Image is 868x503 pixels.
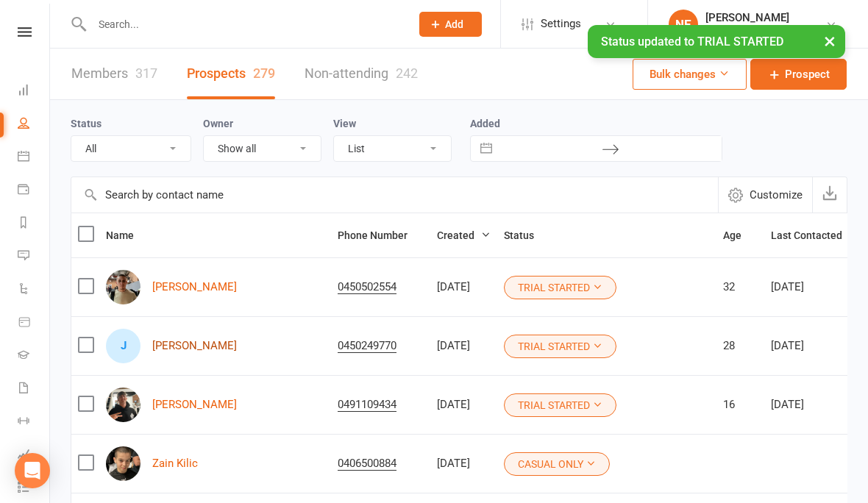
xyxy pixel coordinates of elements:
div: 242 [396,65,418,81]
a: Zain Kilic [152,457,198,470]
div: [DATE] [437,340,491,352]
div: [DATE] [771,340,858,352]
span: Name [106,229,150,241]
div: [PERSON_NAME] [705,11,789,24]
button: × [817,25,843,57]
a: [PERSON_NAME] [152,399,237,411]
span: Created [437,229,491,241]
div: 279 [253,65,275,81]
div: 28 [723,340,758,352]
div: Status updated to TRIAL STARTED [588,25,845,58]
label: Status [71,118,102,129]
div: [DATE] [771,281,858,293]
a: Reports [18,207,51,240]
button: Last Contacted [771,226,858,244]
a: Prospect [750,59,847,90]
a: [PERSON_NAME] [152,281,237,293]
label: Added [470,118,722,129]
button: TRIAL STARTED [504,335,616,358]
a: Calendar [18,141,51,174]
span: Last Contacted [771,229,858,241]
span: Customize [750,186,803,204]
button: CASUAL ONLY [504,452,610,476]
button: Customize [718,177,812,213]
div: Open Intercom Messenger [15,453,50,488]
label: Owner [203,118,233,129]
span: Prospect [785,65,830,83]
button: Status [504,226,550,244]
div: 16 [723,399,758,411]
button: Add [419,12,482,37]
a: Non-attending242 [305,49,418,99]
label: View [333,118,356,129]
div: The Grappling Lab [705,24,789,38]
a: [PERSON_NAME] [152,340,237,352]
button: Age [723,226,758,244]
a: People [18,108,51,141]
span: Phone Number [338,229,424,241]
input: Search... [88,14,400,35]
button: TRIAL STARTED [504,393,616,417]
input: Search by contact name [71,177,718,213]
span: Settings [541,7,581,40]
button: Name [106,226,150,244]
button: TRIAL STARTED [504,276,616,299]
a: Dashboard [18,75,51,108]
span: Age [723,229,758,241]
span: Status [504,229,550,241]
div: NE [669,10,698,39]
button: Phone Number [338,226,424,244]
a: Prospects279 [187,49,275,99]
div: [DATE] [437,457,491,470]
div: J [106,329,140,363]
div: [DATE] [437,281,491,293]
div: [DATE] [437,399,491,411]
span: Add [445,18,463,30]
div: 317 [135,65,157,81]
div: 32 [723,281,758,293]
a: Product Sales [18,307,51,340]
div: [DATE] [771,399,858,411]
button: Created [437,226,491,244]
button: Bulk changes [633,59,747,90]
button: Interact with the calendar and add the check-in date for your trip. [473,136,499,161]
a: Assessments [18,439,51,472]
a: Members317 [71,49,157,99]
a: Payments [18,174,51,207]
